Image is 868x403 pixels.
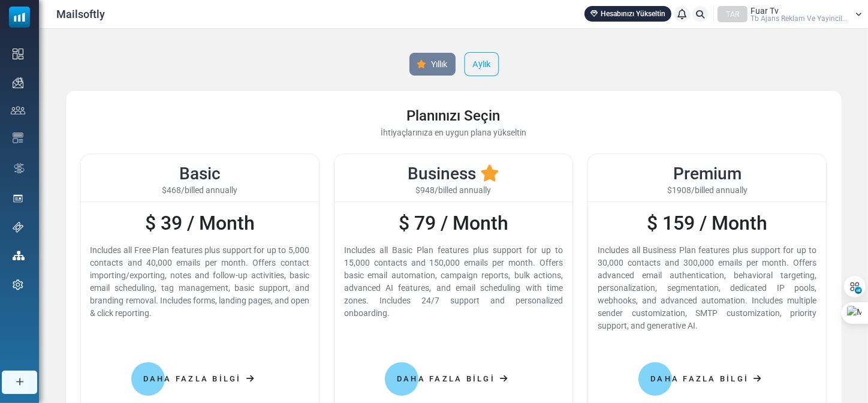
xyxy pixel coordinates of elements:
img: dashboard-icon.svg [13,49,23,59]
span: Fuar Tv [751,7,779,15]
img: mailsoftly_icon_blue_white.svg [9,7,30,28]
span: Daha Fazla Bilgi [143,374,242,383]
span: Business [408,164,476,184]
a: Yıllık [409,53,456,76]
div: Planınızı Seçin [80,105,827,127]
span: Tb Ajans Reklam Ve Yayincil... [751,15,848,22]
span: $1908/billed annually [667,185,748,195]
span: Daha Fazla Bilgi [650,374,749,383]
a: TAR Fuar Tv Tb Ajans Reklam Ve Yayincil... [718,6,862,22]
span: Mailsoftly [56,6,105,22]
a: Daha Fazla Bilgi [638,362,776,395]
img: contacts-icon.svg [11,106,25,115]
a: Aylık [464,52,499,76]
span: Premium [673,164,742,184]
a: Daha Fazla Bilgi [131,362,269,395]
span: $948/billed annually [415,185,491,195]
a: Hesabınızı Yükseltin [584,6,671,22]
img: landing_pages.svg [13,193,23,204]
img: campaigns-icon.png [13,77,23,88]
h2: $ 79 / Month [344,212,563,234]
div: İhtiyaçlarınıza en uygun plana yükseltin [80,127,827,139]
img: settings-icon.svg [13,279,23,290]
a: Daha Fazla Bilgi [385,362,522,395]
img: email-templates-icon.svg [13,133,23,143]
h2: $ 159 / Month [598,212,816,234]
span: Basic [179,164,221,184]
div: Includes all Basic Plan features plus support for up to 15,000 contacts and 150,000 emails per mo... [344,244,563,320]
span: Daha Fazla Bilgi [397,374,495,383]
h2: $ 39 / Month [91,212,309,234]
div: Includes all Free Plan features plus support for up to 5,000 contacts and 40,000 emails per month... [91,244,309,320]
img: workflow.svg [13,161,26,175]
div: Includes all Business Plan features plus support for up to 30,000 contacts and 300,000 emails per... [598,244,816,332]
span: $468/billed annually [162,185,237,195]
div: TAR [718,6,748,22]
img: support-icon.svg [13,222,23,233]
